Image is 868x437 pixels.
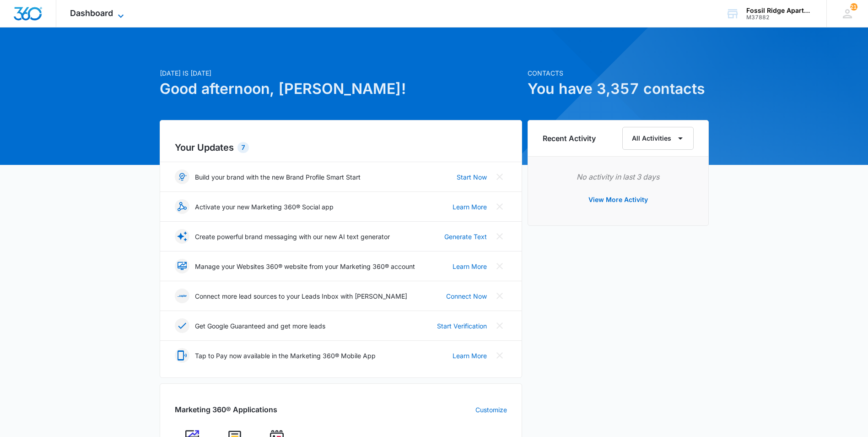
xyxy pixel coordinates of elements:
[492,289,507,303] button: Close
[195,321,325,331] p: Get Google Guaranteed and get more leads
[160,78,522,100] h1: Good afternoon, [PERSON_NAME]!
[175,404,277,415] h2: Marketing 360® Applications
[237,142,249,153] div: 7
[746,7,813,14] div: account name
[453,351,487,361] a: Learn More
[543,171,694,182] p: No activity in last 3 days
[492,318,507,333] button: Close
[444,232,487,241] a: Generate Text
[195,291,407,301] p: Connect more lead sources to your Leads Inbox with [PERSON_NAME]
[457,172,487,182] a: Start Now
[475,405,507,415] a: Customize
[492,348,507,363] button: Close
[453,202,487,212] a: Learn More
[543,133,596,144] h6: Recent Activity
[850,3,857,11] div: notifications count
[622,127,694,150] button: All Activities
[437,321,487,331] a: Start Verification
[195,351,376,361] p: Tap to Pay now available in the Marketing 360® Mobile App
[195,202,334,212] p: Activate your new Marketing 360® Social app
[175,141,507,154] h2: Your Updates
[453,262,487,271] a: Learn More
[492,259,507,273] button: Close
[70,8,113,18] span: Dashboard
[492,169,507,184] button: Close
[746,14,813,21] div: account id
[850,3,857,11] span: 211
[160,68,522,78] p: [DATE] is [DATE]
[528,68,709,78] p: Contacts
[528,78,709,100] h1: You have 3,357 contacts
[579,189,657,211] button: View More Activity
[195,262,415,271] p: Manage your Websites 360® website from your Marketing 360® account
[195,172,361,182] p: Build your brand with the new Brand Profile Smart Start
[492,229,507,244] button: Close
[492,199,507,214] button: Close
[446,291,487,301] a: Connect Now
[195,232,390,241] p: Create powerful brand messaging with our new AI text generator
